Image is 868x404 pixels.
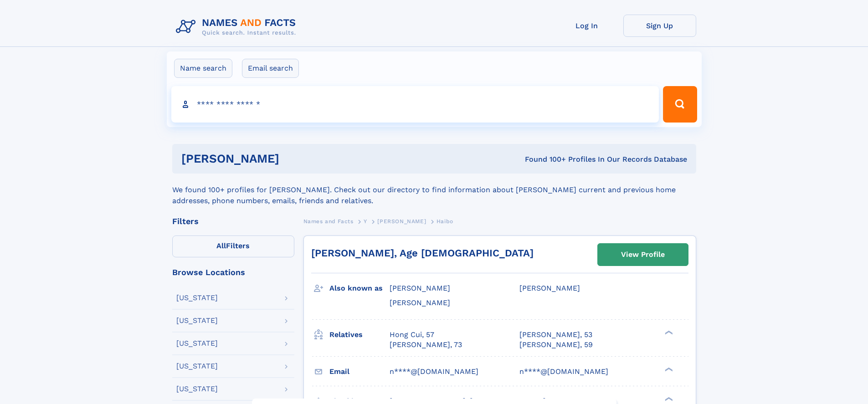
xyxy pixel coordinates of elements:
[216,241,226,250] span: All
[172,217,294,225] div: Filters
[390,340,462,350] a: [PERSON_NAME], 73
[663,86,697,123] button: Search Button
[329,364,390,379] h3: Email
[663,366,673,372] div: ❯
[242,59,299,78] label: Email search
[174,59,232,78] label: Name search
[172,235,294,257] label: Filters
[550,15,623,37] a: Log In
[176,363,218,370] div: [US_STATE]
[172,15,303,39] img: Logo Names and Facts
[377,215,426,227] a: [PERSON_NAME]
[176,317,218,324] div: [US_STATE]
[176,294,218,302] div: [US_STATE]
[172,174,696,206] div: We found 100+ profiles for [PERSON_NAME]. Check out our directory to find information about [PERS...
[519,340,593,350] a: [PERSON_NAME], 59
[663,329,673,335] div: ❯
[623,15,696,37] a: Sign Up
[598,244,688,266] a: View Profile
[311,247,534,259] a: [PERSON_NAME], Age [DEMOGRAPHIC_DATA]
[663,396,673,402] div: ❯
[181,153,402,164] h1: [PERSON_NAME]
[303,215,354,227] a: Names and Facts
[364,215,367,227] a: Y
[390,330,434,340] a: Hong Cui, 57
[402,154,687,164] div: Found 100+ Profiles In Our Records Database
[390,298,450,307] span: [PERSON_NAME]
[390,284,450,292] span: [PERSON_NAME]
[329,281,390,296] h3: Also known as
[621,244,665,265] div: View Profile
[171,86,659,123] input: search input
[519,330,592,340] a: [PERSON_NAME], 53
[377,218,426,225] span: [PERSON_NAME]
[519,284,580,292] span: [PERSON_NAME]
[364,218,367,225] span: Y
[176,340,218,347] div: [US_STATE]
[329,327,390,343] h3: Relatives
[176,385,218,393] div: [US_STATE]
[172,268,294,276] div: Browse Locations
[437,218,453,225] span: Haibo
